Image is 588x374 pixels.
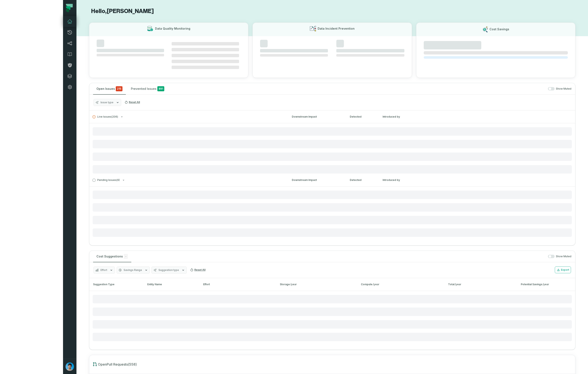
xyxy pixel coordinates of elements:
div: Introduced by [383,178,572,182]
button: Prevented Issues [128,83,168,94]
span: Live Issues ( 206 ) [92,115,118,118]
h3: Cost Savings [489,27,509,31]
span: /year [290,283,297,286]
div: Pending Issues(9) [89,186,575,237]
span: /year [373,283,379,286]
div: Detected [350,178,375,182]
span: - [124,254,128,259]
div: Downstream Impact [292,115,342,119]
button: Savings Range [117,267,150,274]
div: Storage [280,282,353,286]
span: Issue type [100,101,113,104]
a: Data Catalog [63,49,76,60]
span: 891 [157,86,164,91]
button: Suggestion type [151,267,187,274]
h3: Data Incident Prevention [318,27,355,31]
div: Live Issues(206) [89,123,575,174]
a: Pull Requests [63,27,76,38]
div: Show Muted [133,255,571,258]
div: Potential Savings [521,282,573,286]
a: Integrations [63,71,76,82]
div: Detected [350,115,375,119]
button: Live Issues(206) [92,115,284,118]
button: Cost Suggestions [93,251,131,262]
a: Settings [63,82,76,93]
a: Policies [63,60,76,71]
div: Suggestion Type [91,282,140,286]
button: Effort [93,267,115,274]
button: Data Incident Prevention [253,23,412,78]
h3: Data Quality Monitoring [155,27,190,31]
button: Issue type [93,99,121,106]
div: Downstream Impact [292,178,342,182]
img: avatar of Omri Ildis [66,362,74,371]
div: Entity Name [147,282,196,286]
h1: Open Pull Requests ( 558 ) [93,362,579,367]
button: Pending Issues(9) [92,179,284,182]
button: Open Issues [93,83,126,94]
div: Total [448,282,513,286]
button: Export [555,267,571,273]
div: Show Muted [169,87,571,91]
span: Effort [100,268,107,272]
span: /year [543,283,549,286]
button: Reset All [123,99,142,106]
a: Lineage [63,38,76,49]
div: Effort [203,282,272,286]
span: /year [455,283,461,286]
a: Dashboard [63,16,76,27]
span: Savings Range [124,268,142,272]
h1: Hello, [PERSON_NAME] [89,8,575,15]
div: Compute [361,282,441,286]
div: Introduced by [383,115,572,119]
span: Suggestion type [158,268,179,272]
span: critical issues and errors combined [116,86,122,91]
button: Cost Savings [416,23,575,78]
button: avatar of Omri Ildis [63,359,76,374]
span: Pending Issues ( 9 ) [92,179,120,182]
button: Data Quality Monitoring [89,23,248,78]
button: Reset All [188,267,207,273]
